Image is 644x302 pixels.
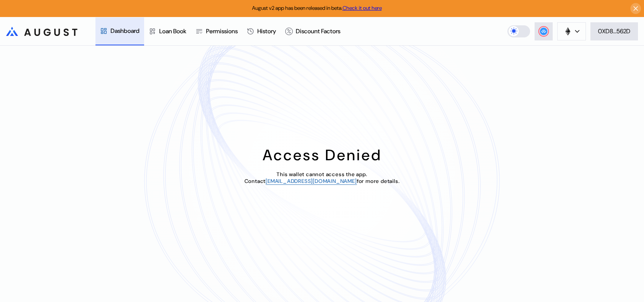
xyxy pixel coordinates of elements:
div: History [257,27,276,35]
div: Dashboard [111,27,140,35]
button: chain logo [557,22,586,40]
a: [EMAIL_ADDRESS][DOMAIN_NAME] [266,178,357,185]
a: Dashboard [95,17,144,45]
button: 0XD8...562D [590,22,638,40]
div: Access Denied [263,145,382,165]
a: History [242,17,281,45]
span: This wallet cannot access the app. Contact for more details. [244,171,400,184]
div: Discount Factors [296,27,340,35]
a: Discount Factors [281,17,345,45]
div: Permissions [206,27,238,35]
div: Loan Book [159,27,186,35]
a: Check it out here [343,5,382,11]
a: Permissions [191,17,242,45]
span: August v2 app has been released in beta. [252,5,382,11]
div: 0XD8...562D [598,27,630,35]
a: Loan Book [144,17,191,45]
img: chain logo [564,27,572,36]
